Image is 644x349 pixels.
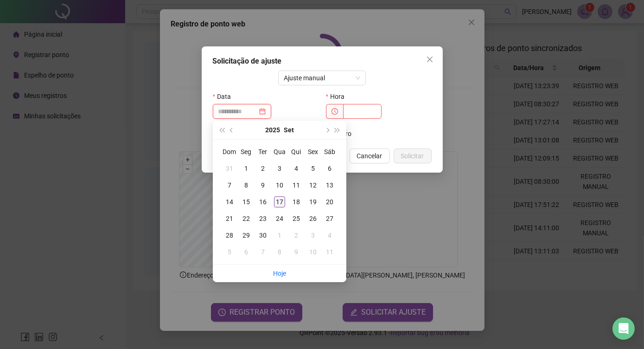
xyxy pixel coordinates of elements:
[307,213,319,224] div: 26
[255,160,271,177] td: 2025-09-02
[271,210,288,227] td: 2025-09-24
[241,180,252,191] div: 8
[321,244,338,260] td: 2025-10-11
[321,177,338,194] td: 2025-09-13
[307,230,319,241] div: 3
[241,230,252,241] div: 29
[321,227,338,244] td: 2025-10-04
[324,246,335,258] div: 11
[274,213,285,224] div: 24
[307,163,319,174] div: 5
[257,230,268,241] div: 30
[238,177,255,194] td: 2025-09-08
[324,230,335,241] div: 4
[321,210,338,227] td: 2025-09-27
[291,163,302,174] div: 4
[288,227,305,244] td: 2025-10-02
[274,246,285,258] div: 8
[291,196,302,207] div: 18
[224,196,235,207] div: 14
[357,151,383,161] span: Cancelar
[305,210,321,227] td: 2025-09-26
[284,71,360,85] span: Ajuste manual
[326,89,351,104] label: Hora
[213,89,237,104] label: Data
[274,196,285,207] div: 17
[213,56,432,67] div: Solicitação de ajuste
[321,143,338,160] th: Sáb
[265,121,280,139] button: year panel
[321,194,338,210] td: 2025-09-20
[255,194,271,210] td: 2025-09-16
[224,213,235,224] div: 21
[288,160,305,177] td: 2025-09-04
[394,149,432,163] button: Solicitar
[322,121,332,139] button: next-year
[612,317,635,340] div: Open Intercom Messenger
[332,108,338,115] span: clock-circle
[241,246,252,258] div: 6
[321,160,338,177] td: 2025-09-06
[288,244,305,260] td: 2025-10-09
[422,52,437,67] button: Close
[274,230,285,241] div: 1
[271,177,288,194] td: 2025-09-10
[274,163,285,174] div: 3
[255,244,271,260] td: 2025-10-07
[217,121,227,139] button: super-prev-year
[257,180,268,191] div: 9
[255,177,271,194] td: 2025-09-09
[271,227,288,244] td: 2025-10-01
[305,194,321,210] td: 2025-09-19
[241,196,252,207] div: 15
[238,160,255,177] td: 2025-09-01
[221,177,238,194] td: 2025-09-07
[238,227,255,244] td: 2025-09-29
[271,244,288,260] td: 2025-10-08
[305,227,321,244] td: 2025-10-03
[221,143,238,160] th: Dom
[238,143,255,160] th: Seg
[273,270,286,277] a: Hoje
[221,194,238,210] td: 2025-09-14
[307,180,319,191] div: 12
[224,246,235,258] div: 5
[224,230,235,241] div: 28
[324,213,335,224] div: 27
[224,180,235,191] div: 7
[274,180,285,191] div: 10
[305,160,321,177] td: 2025-09-05
[305,177,321,194] td: 2025-09-12
[288,143,305,160] th: Qui
[288,177,305,194] td: 2025-09-11
[241,213,252,224] div: 22
[284,121,294,139] button: month panel
[271,160,288,177] td: 2025-09-03
[257,196,268,207] div: 16
[291,213,302,224] div: 25
[238,194,255,210] td: 2025-09-15
[307,196,319,207] div: 19
[255,210,271,227] td: 2025-09-23
[271,143,288,160] th: Qua
[426,56,434,63] span: close
[324,180,335,191] div: 13
[288,194,305,210] td: 2025-09-18
[324,163,335,174] div: 6
[224,163,235,174] div: 31
[305,244,321,260] td: 2025-10-10
[350,149,390,163] button: Cancelar
[238,244,255,260] td: 2025-10-06
[241,163,252,174] div: 1
[307,246,319,258] div: 10
[305,143,321,160] th: Sex
[332,121,343,139] button: super-next-year
[257,163,268,174] div: 2
[291,230,302,241] div: 2
[221,227,238,244] td: 2025-09-28
[238,210,255,227] td: 2025-09-22
[221,244,238,260] td: 2025-10-05
[288,210,305,227] td: 2025-09-25
[227,121,237,139] button: prev-year
[271,194,288,210] td: 2025-09-17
